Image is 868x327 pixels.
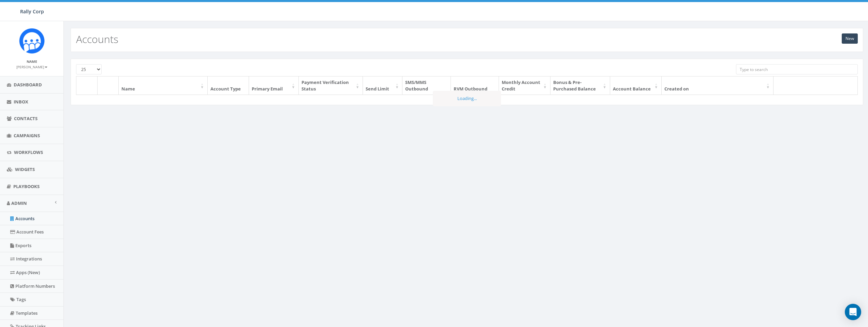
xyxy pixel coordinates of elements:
[76,33,118,45] h2: Accounts
[845,304,861,320] div: Open Intercom Messenger
[662,76,774,95] th: Created on
[249,76,299,95] th: Primary Email
[363,76,402,95] th: Send Limit
[15,166,35,172] span: Widgets
[299,76,363,95] th: Payment Verification Status
[13,183,40,189] span: Playbooks
[402,76,451,95] th: SMS/MMS Outbound
[11,200,27,206] span: Admin
[14,132,40,139] span: Campaigns
[208,76,249,95] th: Account Type
[451,76,499,95] th: RVM Outbound
[433,91,501,106] div: Loading...
[14,82,42,88] span: Dashboard
[499,76,550,95] th: Monthly Account Credit
[610,76,662,95] th: Account Balance
[16,65,47,69] small: [PERSON_NAME]
[14,99,28,105] span: Inbox
[119,76,208,95] th: Name
[16,63,47,70] a: [PERSON_NAME]
[14,115,38,122] span: Contacts
[27,59,37,64] small: Name
[19,28,45,54] img: Icon_1.png
[550,76,610,95] th: Bonus & Pre-Purchased Balance
[20,8,44,15] span: Rally Corp
[14,149,43,155] span: Workflows
[842,33,858,44] a: New
[736,64,858,74] input: Type to search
